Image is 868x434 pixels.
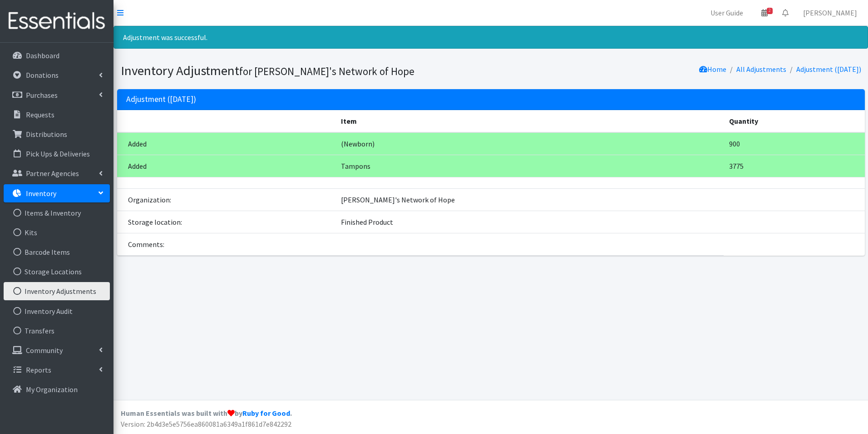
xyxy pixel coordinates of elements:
strong: Human Essentials was built with by . [121,409,292,418]
span: Version: 2b4d3e5e5756ea860081a6349a1f861d7e842292 [121,419,291,429]
a: Adjustment ([DATE]) [796,65,861,74]
a: Home [699,65,726,74]
a: Items & Inventory [4,204,110,222]
td: Comments: [117,233,336,255]
a: Donations [4,66,110,84]
a: Distributions [4,125,110,143]
a: Inventory [4,184,110,202]
img: HumanEssentials [4,6,110,36]
a: Ruby for Good [242,409,290,418]
a: 2 [754,4,775,22]
a: My Organization [4,380,110,399]
h2: Adjustment ([DATE]) [126,95,196,104]
td: Added [117,155,336,177]
a: Inventory Adjustments [4,282,110,300]
td: 900 [724,132,865,155]
th: Quantity [724,110,865,132]
a: Barcode Items [4,243,110,261]
p: Purchases [26,91,58,100]
a: Partner Agencies [4,164,110,182]
a: Transfers [4,322,110,340]
td: Added [117,132,336,155]
a: Requests [4,106,110,124]
a: Purchases [4,86,110,104]
a: Storage Locations [4,262,110,281]
a: [PERSON_NAME] [796,4,864,22]
a: Pick Ups & Deliveries [4,145,110,163]
span: 2 [767,8,773,14]
td: Organization: [117,188,336,211]
a: All Adjustments [736,65,786,74]
td: (Newborn) [335,132,724,155]
td: 3775 [724,155,865,177]
a: Inventory Audit [4,302,110,320]
td: Tampons [335,155,724,177]
td: Finished Product [335,211,724,233]
p: Inventory [26,189,56,198]
h1: Inventory Adjustment [121,63,488,79]
td: Storage location: [117,211,336,233]
small: for [PERSON_NAME]'s Network of Hope [239,65,414,78]
p: Distributions [26,130,67,139]
a: User Guide [703,4,750,22]
td: [PERSON_NAME]'s Network of Hope [335,188,724,211]
p: Community [26,346,63,355]
p: Pick Ups & Deliveries [26,149,90,158]
a: Dashboard [4,46,110,65]
p: Donations [26,71,59,80]
p: Partner Agencies [26,169,79,178]
p: My Organization [26,385,78,394]
a: Community [4,341,110,359]
p: Reports [26,365,51,374]
p: Dashboard [26,51,59,60]
a: Kits [4,223,110,242]
div: Adjustment was successful. [113,26,868,49]
p: Requests [26,110,54,119]
th: Item [335,110,724,132]
a: Reports [4,361,110,379]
